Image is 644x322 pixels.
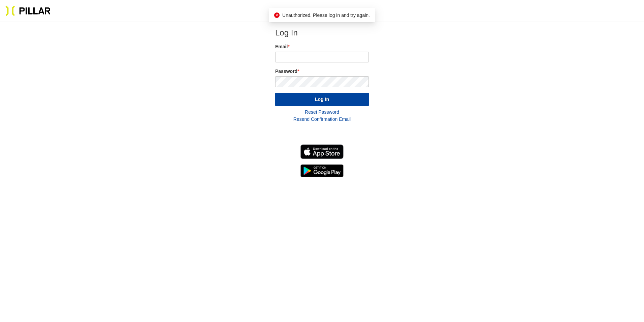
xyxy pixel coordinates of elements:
[275,93,369,106] button: Log In
[300,164,344,177] img: Get it on Google Play
[274,12,280,18] span: close-circle
[5,5,51,16] img: Pillar Technologies
[293,116,351,122] a: Resend Confirmation Email
[275,43,369,50] label: Email
[305,109,339,115] a: Reset Password
[275,68,369,75] label: Password
[300,144,344,159] img: Download on the App Store
[275,28,369,38] h2: Log In
[282,12,370,18] span: Unauthorized. Please log in and try again.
